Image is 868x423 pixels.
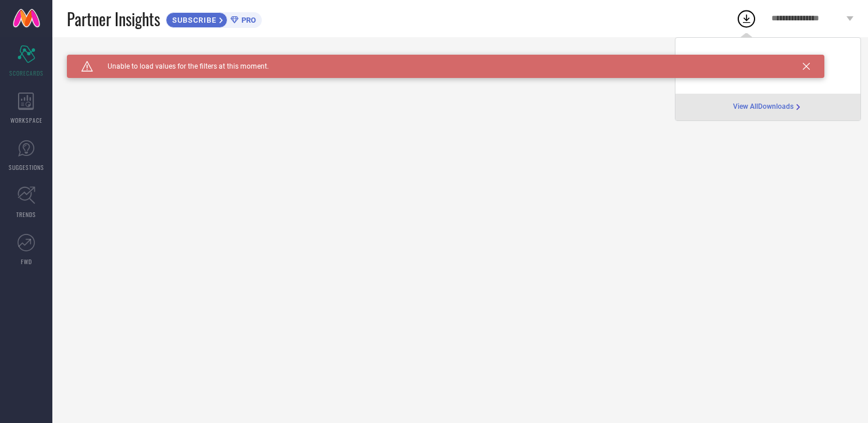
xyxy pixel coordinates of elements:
div: Open download page [733,102,803,112]
div: Open download list [736,8,757,29]
span: SCORECARDS [9,69,44,77]
span: TRENDS [16,210,36,219]
a: SUBSCRIBEPRO [166,9,262,28]
span: View All Downloads [733,102,794,112]
span: FWD [21,257,32,266]
span: Unable to load values for the filters at this moment. [93,62,269,70]
span: SUGGESTIONS [9,163,44,172]
span: SUBSCRIBE [166,16,219,24]
span: PRO [239,16,256,24]
div: Unable to load filters at this moment. Please try later. [67,55,853,64]
span: WORKSPACE [10,116,42,125]
a: View AllDownloads [733,102,803,112]
span: Partner Insights [67,7,160,31]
